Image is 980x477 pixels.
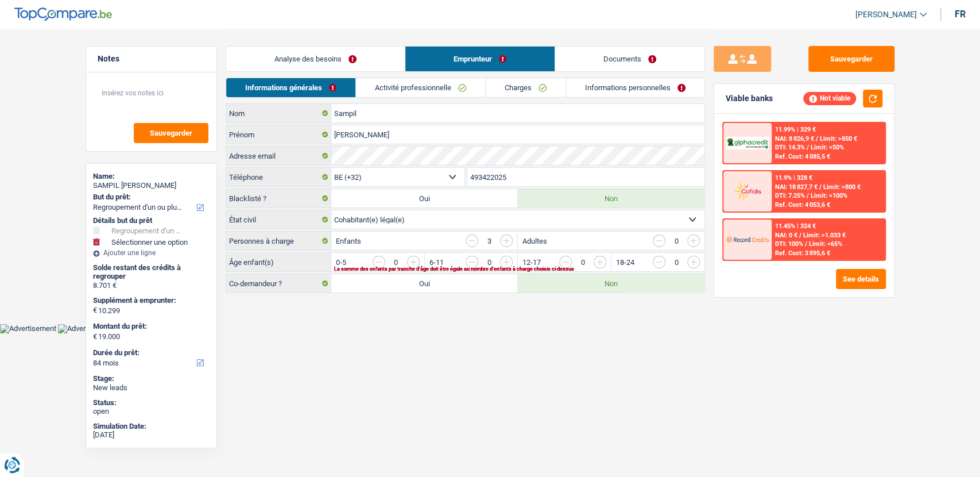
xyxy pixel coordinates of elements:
[226,232,331,250] label: Personnes à charge
[803,92,856,105] div: Not viable
[726,137,769,150] img: AlphaCredit
[134,123,208,143] button: Sauvegarder
[775,144,805,151] span: DTI: 14.3%
[336,259,346,266] label: 0-5
[93,383,210,393] div: New leads
[331,189,518,207] label: Oui
[555,47,704,71] a: Documents
[93,322,207,331] label: Montant du prêt:
[93,263,210,281] div: Solde restant des crédits à regrouper
[775,232,797,239] span: NAI: 0 €
[775,249,830,257] div: Ref. Cost: 3 895,6 €
[93,348,207,357] label: Durée du prêt:
[93,374,210,383] div: Stage:
[391,259,401,266] div: 0
[93,193,207,202] label: But du prêt:
[93,422,210,431] div: Simulation Date:
[226,78,355,97] a: Informations générales
[486,78,565,97] a: Charges
[336,237,361,245] label: Enfants
[566,78,704,97] a: Informations personnelles
[522,237,547,245] label: Adultes
[226,125,331,144] label: Prénom
[855,10,917,20] span: [PERSON_NAME]
[807,192,809,199] span: /
[808,46,894,72] button: Sauvegarder
[226,104,331,122] label: Nom
[726,94,773,103] div: Viable banks
[226,189,331,207] label: Blacklisté ?
[819,183,822,191] span: /
[93,172,210,181] div: Name:
[805,240,807,248] span: /
[334,267,666,271] div: La somme des enfants par tranche d'âge doit être égale au nombre d'enfants à charge choisis ci-de...
[807,144,809,151] span: /
[775,240,803,248] span: DTI: 100%
[58,324,114,333] img: Advertisement
[775,222,816,230] div: 11.45% | 324 €
[775,153,830,160] div: Ref. Cost: 4 085,5 €
[226,168,331,186] label: Téléphone
[226,147,331,165] label: Adresse email
[816,135,818,143] span: /
[775,126,816,133] div: 11.99% | 329 €
[93,296,207,305] label: Supplément à emprunter:
[775,135,814,143] span: NAI: 8 826,9 €
[356,78,485,97] a: Activité professionnelle
[93,398,210,407] div: Status:
[775,183,818,191] span: NAI: 18 827,7 €
[671,237,681,245] div: 0
[93,249,210,257] div: Ajouter une ligne
[799,232,801,239] span: /
[93,332,97,341] span: €
[405,47,555,71] a: Emprunteur
[846,5,927,24] a: [PERSON_NAME]
[811,192,847,199] span: Limit: <100%
[98,54,205,64] h5: Notes
[820,135,857,143] span: Limit: >850 €
[93,306,97,315] span: €
[93,430,210,440] div: [DATE]
[803,232,846,239] span: Limit: >1.033 €
[331,274,518,293] label: Oui
[484,237,494,245] div: 3
[955,9,966,20] div: fr
[226,253,331,271] label: Âge enfant(s)
[775,192,805,199] span: DTI: 7.25%
[775,201,830,209] div: Ref. Cost: 4 053,6 €
[809,240,842,248] span: Limit: <65%
[93,407,210,416] div: open
[518,189,704,207] label: Non
[775,174,812,182] div: 11.9% | 328 €
[14,7,112,21] img: TopCompare Logo
[226,274,331,293] label: Co-demandeur ?
[226,47,405,71] a: Analyse des besoins
[93,181,210,190] div: SAMPIL [PERSON_NAME]
[518,274,704,293] label: Non
[823,183,861,191] span: Limit: >800 €
[93,216,210,225] div: Détails but du prêt
[467,168,704,186] input: 401020304
[811,144,844,151] span: Limit: <50%
[93,281,210,290] div: 8.701 €
[150,129,192,137] span: Sauvegarder
[836,269,886,289] button: See details
[226,210,331,229] label: État civil
[726,180,769,202] img: Cofidis
[726,229,769,250] img: Record Credits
